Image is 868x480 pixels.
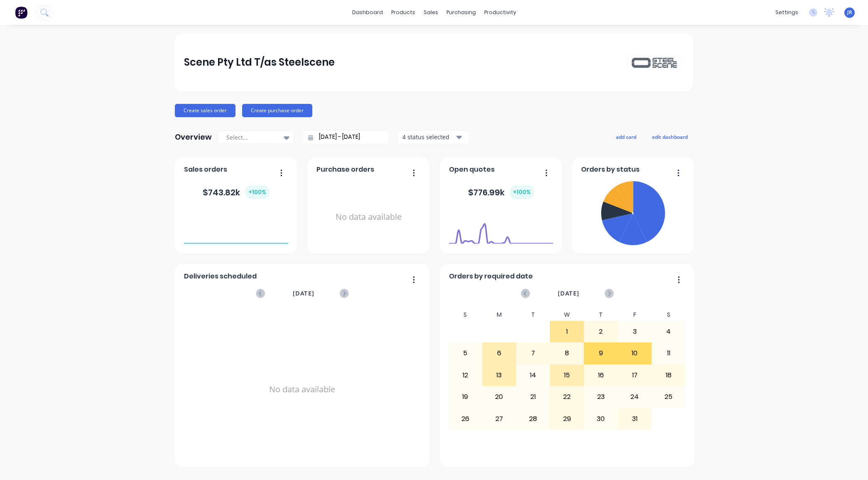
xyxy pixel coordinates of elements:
[483,343,516,364] div: 6
[184,54,335,71] div: Scene Pty Ltd T/as Steelscene
[558,289,579,298] span: [DATE]
[482,309,516,321] div: M
[449,309,483,321] div: S
[242,104,312,117] button: Create purchase order
[348,6,387,19] a: dashboard
[449,365,482,386] div: 12
[584,408,618,429] div: 30
[419,6,442,19] div: sales
[550,386,584,407] div: 22
[550,408,584,429] div: 29
[618,386,651,407] div: 24
[517,386,550,407] div: 21
[184,165,227,175] span: Sales orders
[449,165,495,175] span: Open quotes
[647,131,693,142] button: edit dashboard
[387,6,419,19] div: products
[847,9,852,16] span: JR
[449,408,482,429] div: 26
[652,343,685,364] div: 11
[449,271,533,281] span: Orders by required date
[175,104,235,117] button: Create sales order
[184,309,421,470] div: No data available
[517,408,550,429] div: 28
[581,165,640,175] span: Orders by status
[584,321,618,342] div: 2
[618,408,651,429] div: 31
[480,6,520,19] div: productivity
[402,133,455,141] div: 4 status selected
[293,289,314,298] span: [DATE]
[618,365,651,386] div: 17
[245,185,270,199] div: + 100 %
[611,131,642,142] button: add card
[449,386,482,407] div: 19
[175,129,212,145] div: Overview
[398,131,468,143] button: 4 status selected
[442,6,480,19] div: purchasing
[618,309,652,321] div: F
[316,165,374,175] span: Purchase orders
[316,178,421,256] div: No data available
[652,386,685,407] div: 25
[184,271,257,281] span: Deliveries scheduled
[550,309,584,321] div: W
[468,185,534,199] div: $ 776.99k
[449,343,482,364] div: 5
[652,321,685,342] div: 4
[15,6,27,19] img: Factory
[652,309,686,321] div: S
[483,408,516,429] div: 27
[584,343,618,364] div: 9
[584,309,618,321] div: T
[516,309,550,321] div: T
[550,343,584,364] div: 8
[584,365,618,386] div: 16
[618,343,651,364] div: 10
[517,365,550,386] div: 14
[483,386,516,407] div: 20
[510,185,534,199] div: + 100 %
[550,365,584,386] div: 15
[626,55,684,69] img: Scene Pty Ltd T/as Steelscene
[517,343,550,364] div: 7
[584,386,618,407] div: 23
[652,365,685,386] div: 18
[618,321,651,342] div: 3
[483,365,516,386] div: 13
[203,185,270,199] div: $ 743.82k
[550,321,584,342] div: 1
[771,6,802,19] div: settings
